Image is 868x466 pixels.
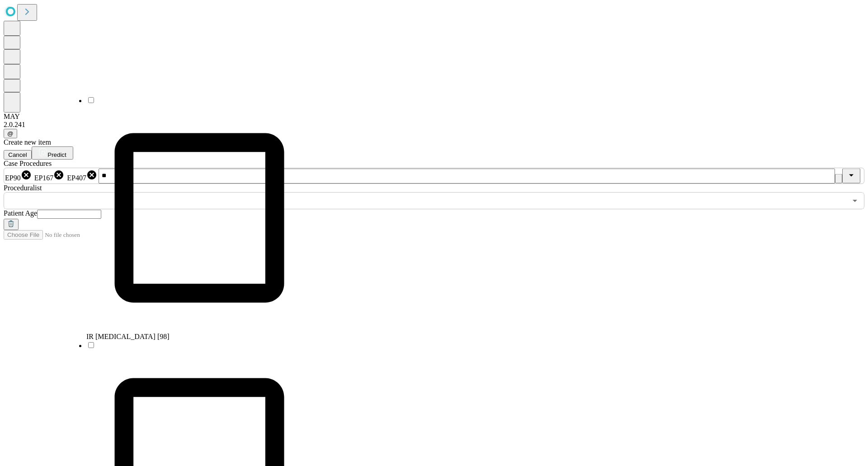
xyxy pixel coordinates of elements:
[7,130,14,137] span: @
[4,121,864,129] div: 2.0.241
[4,129,17,138] button: @
[67,174,86,182] span: EP407
[4,160,52,167] span: Scheduled Procedure
[67,169,97,182] div: EP407
[842,169,860,184] button: Close
[835,174,842,184] button: Clear
[47,151,66,158] span: Predict
[849,194,861,207] button: Open
[4,150,32,160] button: Cancel
[5,174,21,182] span: EP90
[86,333,170,340] span: IR [MEDICAL_DATA] [98]
[32,146,73,160] button: Predict
[8,151,27,158] span: Cancel
[5,169,32,182] div: EP90
[34,169,65,182] div: EP167
[4,184,42,192] span: Proceduralist
[4,138,51,146] span: Create new item
[4,209,37,217] span: Patient Age
[34,174,54,182] span: EP167
[4,113,864,121] div: MAY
